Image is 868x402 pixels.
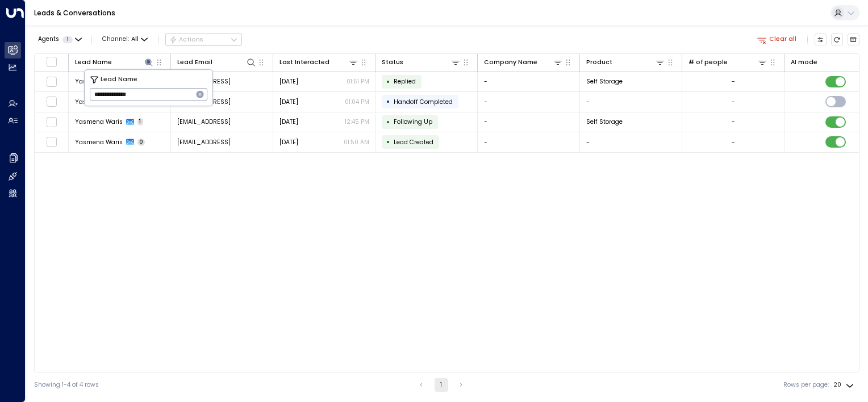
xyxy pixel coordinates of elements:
[478,72,580,92] td: -
[99,33,151,45] span: Channel:
[754,33,800,45] button: Clear all
[99,33,151,45] button: Channel:All
[34,380,99,390] div: Showing 1-4 of 4 rows
[177,138,231,146] span: yasmena@myself.con
[75,77,123,86] span: Yasmena Waris
[75,118,123,126] span: Yasmena Waris
[580,132,682,152] td: -
[580,92,682,112] td: -
[46,97,57,107] span: Toggle select row
[783,380,829,390] label: Rows per page:
[394,77,416,86] span: Replied
[435,378,448,392] button: page 1
[586,57,612,68] div: Product
[279,118,298,126] span: Yesterday
[831,33,844,46] span: Refresh
[833,378,856,392] div: 20
[732,77,735,86] div: -
[484,57,564,68] div: Company Name
[386,115,390,129] div: •
[38,36,59,43] span: Agents
[279,77,298,86] span: Yesterday
[46,76,57,87] span: Toggle select row
[46,56,57,67] span: Toggle select all
[46,137,57,148] span: Toggle select row
[345,118,369,126] p: 12:45 PM
[586,77,623,86] span: Self Storage
[279,57,329,68] div: Last Interacted
[848,33,860,46] button: Archived Leads
[478,132,580,152] td: -
[279,98,298,106] span: Yesterday
[177,57,212,68] div: Lead Email
[484,57,537,68] div: Company Name
[279,57,359,68] div: Last Interacted
[732,98,735,106] div: -
[75,57,155,68] div: Lead Name
[394,98,453,106] span: Handoff Completed
[101,75,137,85] span: Lead Name
[732,118,735,126] div: -
[386,74,390,89] div: •
[131,36,139,43] span: All
[137,118,144,125] span: 1
[791,57,817,68] div: AI mode
[62,36,73,43] span: 1
[34,8,115,18] a: Leads & Conversations
[394,118,432,126] span: Following Up
[688,57,768,68] div: # of people
[345,98,369,106] p: 01:04 PM
[75,98,123,106] span: Yasmena Waris
[344,138,369,146] p: 01:50 AM
[165,33,242,47] div: Button group with a nested menu
[177,57,257,68] div: Lead Email
[34,33,85,45] button: Agents1
[478,92,580,112] td: -
[165,33,242,47] button: Actions
[478,112,580,132] td: -
[75,57,112,68] div: Lead Name
[414,378,469,392] nav: pagination navigation
[586,57,666,68] div: Product
[46,116,57,127] span: Toggle select row
[177,118,231,126] span: yasmena@myself.con
[169,36,204,44] div: Actions
[394,138,433,146] span: Lead Created
[279,138,298,146] span: Oct 05, 2025
[732,138,735,146] div: -
[586,118,623,126] span: Self Storage
[137,139,145,146] span: 0
[75,138,123,146] span: Yasmena Waris
[386,135,390,149] div: •
[386,94,390,109] div: •
[688,57,728,68] div: # of people
[382,57,403,68] div: Status
[815,33,827,46] button: Customize
[382,57,461,68] div: Status
[347,77,369,86] p: 01:51 PM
